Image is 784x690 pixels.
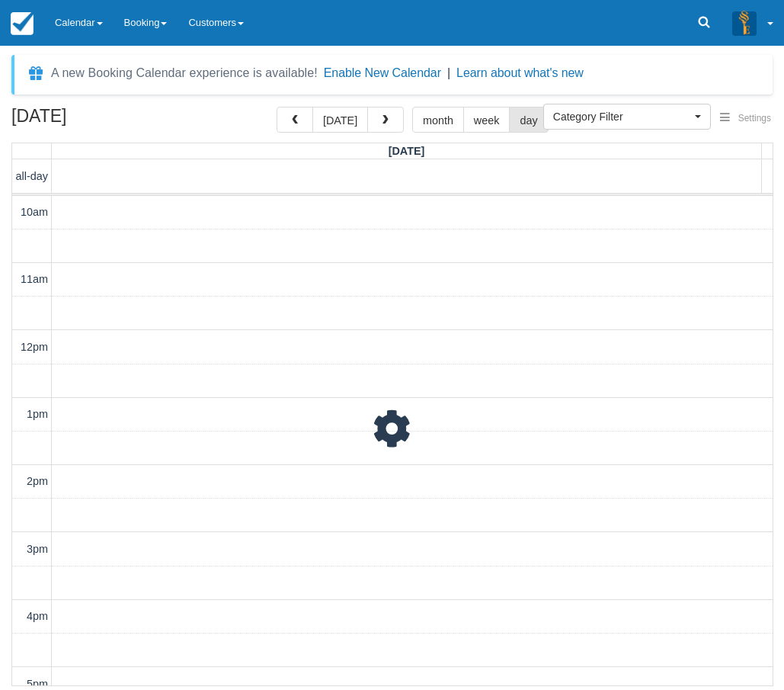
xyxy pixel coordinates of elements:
[324,66,441,81] button: Enable New Calendar
[27,408,48,420] span: 1pm
[412,107,464,133] button: month
[21,273,48,285] span: 11am
[732,11,757,35] img: A3
[27,610,48,622] span: 4pm
[11,107,204,135] h2: [DATE]
[16,170,48,182] span: all-day
[11,12,34,35] img: checkfront-main-nav-mini-logo.png
[738,113,771,124] span: Settings
[51,64,318,82] div: A new Booking Calendar experience is available!
[21,341,48,353] span: 12pm
[553,109,691,124] span: Category Filter
[21,206,48,218] span: 10am
[463,107,510,133] button: week
[27,475,48,487] span: 2pm
[27,543,48,555] span: 3pm
[543,104,711,130] button: Category Filter
[447,66,450,79] span: |
[509,107,548,133] button: day
[27,678,48,690] span: 5pm
[389,145,425,157] span: [DATE]
[456,66,584,79] a: Learn about what's new
[711,108,780,130] button: Settings
[312,107,368,133] button: [DATE]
